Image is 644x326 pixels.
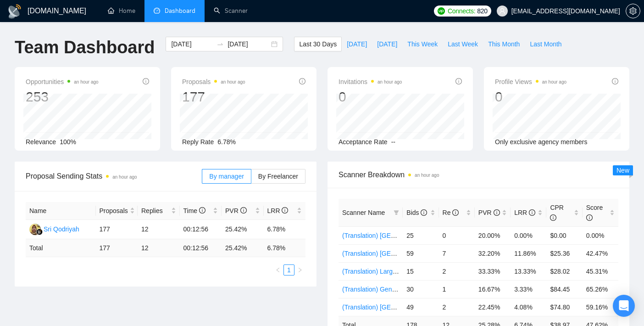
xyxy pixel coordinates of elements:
[282,207,288,214] span: info-circle
[347,39,367,49] span: [DATE]
[267,207,289,214] span: LRR
[26,88,99,106] div: 253
[154,7,160,14] span: dashboard
[221,79,245,84] time: an hour ago
[530,39,561,49] span: Last Month
[391,138,395,146] span: --
[475,298,511,316] td: 22.45%
[222,239,264,257] td: 25.42 %
[546,226,582,244] td: $0.00
[183,207,205,214] span: Time
[499,8,505,14] span: user
[511,298,546,316] td: 4.08%
[583,244,618,262] td: 42.47%
[294,37,342,51] button: Last 30 Days
[546,280,582,298] td: $84.45
[141,206,169,216] span: Replies
[214,7,248,15] a: searchScanner
[342,304,447,311] a: (Translation) [GEOGRAPHIC_DATA]
[529,209,535,216] span: info-circle
[74,79,98,84] time: an hour ago
[525,37,566,51] button: Last Month
[550,204,564,221] span: CPR
[26,239,96,257] td: Total
[209,173,244,180] span: By manager
[475,244,511,262] td: 32.20%
[452,209,459,216] span: info-circle
[495,138,588,146] span: Only exclusive agency members
[96,239,138,257] td: 177
[443,37,483,51] button: Last Week
[583,280,618,298] td: 65.26%
[165,7,195,15] span: Dashboard
[284,265,294,275] a: 1
[138,239,180,257] td: 12
[511,244,546,262] td: 11.86%
[342,286,403,293] a: (Translation) General
[264,220,306,239] td: 6.78%
[475,262,511,280] td: 33.33%
[339,169,618,180] span: Scanner Breakdown
[138,202,180,220] th: Replies
[612,78,618,84] span: info-circle
[108,7,135,15] a: homeHome
[511,226,546,244] td: 0.00%
[477,6,487,16] span: 820
[407,39,438,49] span: This Week
[377,39,397,49] span: [DATE]
[626,7,640,15] a: setting
[143,78,149,84] span: info-circle
[550,214,556,221] span: info-circle
[455,78,462,84] span: info-circle
[402,37,443,51] button: This Week
[478,209,500,216] span: PVR
[228,39,269,49] input: End date
[415,173,439,178] time: an hour ago
[29,224,41,235] img: SQ
[439,244,475,262] td: 7
[626,4,640,18] button: setting
[403,226,439,244] td: 25
[26,138,56,146] span: Relevance
[403,244,439,262] td: 59
[182,138,214,146] span: Reply Rate
[511,262,546,280] td: 13.33%
[100,206,128,216] span: Proposals
[448,39,478,49] span: Last Week
[342,209,385,216] span: Scanner Name
[488,39,520,49] span: This Month
[299,39,337,49] span: Last 30 Days
[339,76,402,87] span: Invitations
[44,224,79,234] div: Sri Qodriyah
[475,226,511,244] td: 20.00%
[138,220,180,239] td: 12
[217,40,224,48] span: swap-right
[483,37,525,51] button: This Month
[626,7,640,15] span: setting
[586,204,603,221] span: Score
[26,76,99,87] span: Opportunities
[392,206,401,219] span: filter
[258,173,298,180] span: By Freelancer
[171,39,213,49] input: Start date
[272,264,283,275] li: Previous Page
[272,264,283,275] button: left
[180,239,222,257] td: 00:12:56
[299,78,305,84] span: info-circle
[372,37,402,51] button: [DATE]
[339,88,402,106] div: 0
[406,209,427,216] span: Bids
[342,37,372,51] button: [DATE]
[494,209,500,216] span: info-circle
[199,207,205,214] span: info-circle
[275,267,281,273] span: left
[217,138,236,146] span: 6.78%
[583,262,618,280] td: 45.31%
[514,209,535,216] span: LRR
[60,138,76,146] span: 100%
[96,202,138,220] th: Proposals
[36,229,43,235] img: gigradar-bm.png
[546,262,582,280] td: $28.02
[342,232,447,239] a: (Translation) [GEOGRAPHIC_DATA]
[225,207,247,214] span: PVR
